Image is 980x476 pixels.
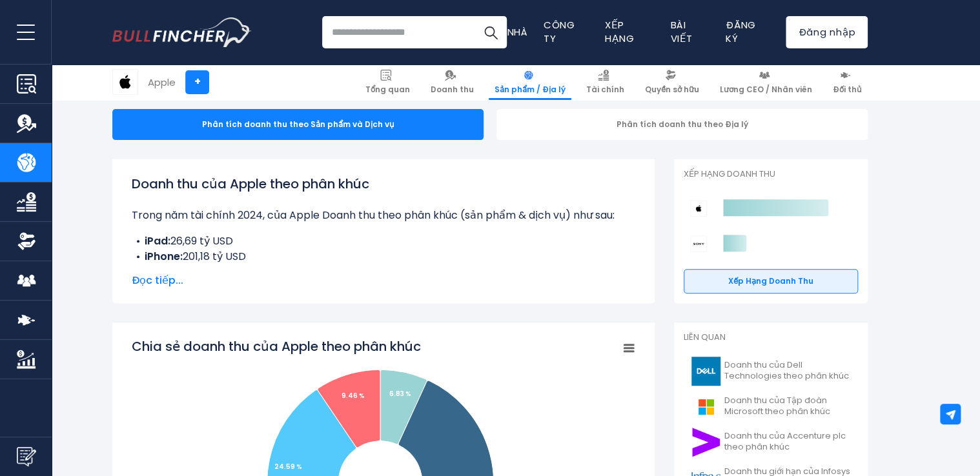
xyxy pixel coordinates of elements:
[726,18,756,45] a: Đăng ký
[495,84,566,95] span: Sản phẩm / Địa lý
[544,18,575,45] a: Công ty
[112,109,484,140] div: Phân tích doanh thu theo Sản phẩm và Dịch vụ
[684,332,858,343] p: Liên quan
[580,64,630,100] a: Tài chính
[112,17,252,47] img: Logo Bullfincher
[690,235,707,252] img: Logo đối thủ cạnh tranh của Tập đoàn Sony
[714,64,818,100] a: Lương CEO / Nhân viên
[132,174,635,193] h1: Doanh thu của Apple theo phân khúc
[132,337,421,355] tspan: Chia sẻ doanh thu của Apple theo phân khúc
[690,200,707,217] img: Logo đối thủ cạnh tranh của Apple
[389,389,411,399] tspan: 6.83 %
[833,84,862,95] span: Đối thủ
[17,232,36,251] img: Quyền sở hữu
[425,64,480,100] a: Doanh thu
[684,389,858,424] a: Doanh thu của Tập đoàn Microsoft theo phân khúc
[489,64,571,100] a: Sản phẩm / Địa lý
[507,25,527,39] a: Nhà
[185,70,209,94] a: +
[475,16,507,48] button: Tìm kiếm
[691,428,720,457] img: Logo ACN
[360,64,416,100] a: Tổng quan
[113,70,138,94] img: AAPL logo
[132,249,635,264] li: 201,18 tỷ USD
[431,84,474,95] span: Doanh thu
[112,17,251,47] a: Truy cập trang chủ
[145,249,183,264] b: iPhone:
[132,233,635,249] li: 26,69 tỷ USD
[670,18,692,45] a: Bài viết
[496,109,868,140] div: Phân tích doanh thu theo Địa lý
[274,462,302,471] tspan: 24.59 %
[684,353,858,389] a: Doanh thu của Dell Technologies theo phân khúc
[586,84,624,95] span: Tài chính
[684,169,858,180] p: Xếp hạng doanh thu
[132,208,635,223] p: Trong năm tài chính 2024, của Apple Doanh thu theo phân khúc (sản phẩm & dịch vụ) như sau:
[684,424,858,460] a: Doanh thu của Accenture plc theo phân khúc
[132,273,635,288] span: Đọc tiếp...
[786,16,868,48] a: Đăng nhập
[724,395,850,417] span: Doanh thu của Tập đoàn Microsoft theo phân khúc
[691,357,720,386] img: Logo DELL
[724,360,850,382] span: Doanh thu của Dell Technologies theo phân khúc
[691,392,720,421] img: Logo MSFT
[724,431,850,453] span: Doanh thu của Accenture plc theo phân khúc
[342,391,365,401] tspan: 9.46 %
[365,84,410,95] span: Tổng quan
[145,233,170,248] b: iPad:
[605,18,634,45] a: Xếp hạng
[684,269,858,293] a: Xếp hạng doanh thu
[720,84,812,95] span: Lương CEO / Nhân viên
[645,84,699,95] span: Quyền sở hữu
[827,64,868,100] a: Đối thủ
[148,75,176,90] div: Apple
[639,64,705,100] a: Quyền sở hữu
